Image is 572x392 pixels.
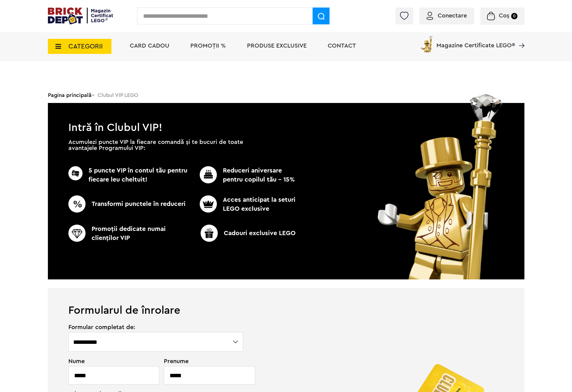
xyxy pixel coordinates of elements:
img: CC_BD_Green_chek_mark [68,166,83,180]
span: Magazine Certificate LEGO® [436,35,515,48]
a: Produse exclusive [247,43,307,49]
span: Nume [68,358,156,364]
p: 5 puncte VIP în contul tău pentru fiecare leu cheltuit! [68,166,190,184]
img: vip_page_image [369,95,512,279]
p: Transformi punctele în reduceri [68,195,190,213]
span: Coș [499,13,509,19]
img: CC_BD_Green_chek_mark [200,166,217,183]
p: Promoţii dedicate numai clienţilor VIP [68,225,190,243]
a: PROMOȚII % [190,43,226,49]
a: Contact [328,43,356,49]
p: Acumulezi puncte VIP la fiecare comandă și te bucuri de toate avantajele Programului VIP: [68,139,243,151]
div: > Clubul VIP LEGO [48,87,524,103]
span: Formular completat de: [68,324,244,330]
h1: Intră în Clubul VIP! [48,103,524,131]
img: CC_BD_Green_chek_mark [200,195,217,213]
a: Card Cadou [130,43,169,49]
span: Prenume [164,358,244,364]
span: Conectare [438,13,467,19]
p: Acces anticipat la seturi LEGO exclusive [190,195,298,213]
img: CC_BD_Green_chek_mark [68,225,86,242]
img: CC_BD_Green_chek_mark [201,225,218,242]
span: CATEGORII [68,43,103,50]
a: Pagina principală [48,92,92,98]
img: CC_BD_Green_chek_mark [68,195,86,213]
p: Cadouri exclusive LEGO [187,225,309,242]
h1: Formularul de înrolare [48,288,524,316]
a: Magazine Certificate LEGO® [515,35,524,41]
p: Reduceri aniversare pentru copilul tău - 15% [190,166,298,184]
a: Conectare [427,13,467,19]
small: 0 [511,13,517,19]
